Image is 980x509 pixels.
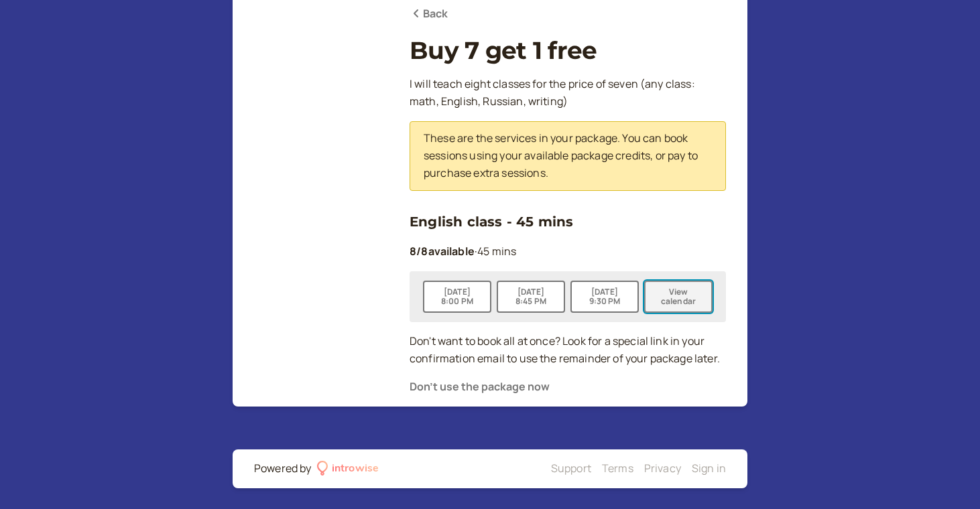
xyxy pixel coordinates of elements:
a: Back [410,5,448,23]
div: Powered by [254,460,312,478]
span: · [475,244,477,259]
p: I will teach eight classes for the price of seven (any class: math, English, Russian, writing) [410,76,726,111]
p: These are the services in your package. You can book sessions using your available package credit... [424,130,712,182]
a: Sign in [692,461,726,476]
a: Terms [602,461,633,476]
button: [DATE]8:00 PM [423,281,491,313]
a: Privacy [644,461,681,476]
p: Don't want to book all at once? Look for a special link in your confirmation email to use the rem... [410,333,726,368]
button: [DATE]9:30 PM [570,281,639,313]
button: Don't use the package now [410,380,550,392]
h3: English class - 45 mins [410,211,726,232]
p: 45 mins [410,243,726,261]
div: introwise [332,460,379,478]
b: 8 / 8 available [410,244,475,259]
h1: Buy 7 get 1 free [410,36,726,65]
a: Support [551,461,591,476]
button: [DATE]8:45 PM [497,281,565,313]
button: View calendar [644,281,713,313]
a: introwise [317,460,379,478]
